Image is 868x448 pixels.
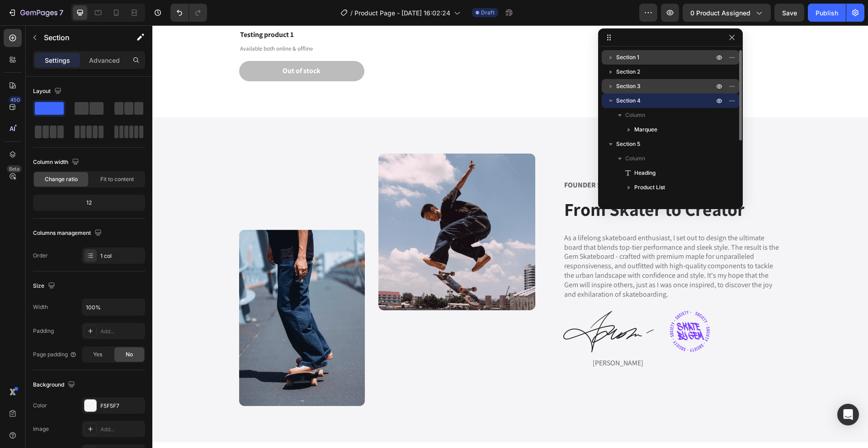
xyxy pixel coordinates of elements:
[93,350,102,359] span: Yes
[816,8,838,18] div: Publish
[412,155,628,165] p: FOUNDER STORY
[690,8,750,18] span: 0 product assigned
[634,125,657,134] span: Marquee
[625,111,645,120] span: Column
[354,8,450,18] span: Product Page - [DATE] 16:02:24
[35,196,143,209] div: 12
[411,171,629,196] h2: From Skater to Creator
[44,32,118,43] p: Section
[634,183,665,192] span: Product List
[9,96,22,103] div: 450
[33,280,57,292] div: Size
[683,4,771,22] button: 0 product assigned
[412,208,628,274] p: As a lifelong skateboard enthusiast, I set out to design the ultimate board that blends top-tier ...
[33,252,48,260] div: Order
[616,67,640,76] span: Section 2
[59,7,63,18] p: 7
[616,96,641,105] span: Section 4
[7,165,22,173] div: Beta
[440,333,628,343] p: [PERSON_NAME]
[33,85,63,98] div: Layout
[45,175,78,183] span: Change ratio
[82,299,145,315] input: Auto
[808,4,846,22] button: Publish
[616,140,640,149] span: Section 5
[411,285,501,327] img: gempages_432750572815254551-8ae4ef38-47f5-4934-a095-db67d94e9ac6.png
[126,350,133,359] span: No
[616,197,641,206] span: Section 6
[4,4,67,22] button: 7
[100,425,143,434] div: Add...
[782,9,797,17] span: Save
[634,168,656,177] span: Heading
[33,425,49,433] div: Image
[837,404,859,425] div: Open Intercom Messenger
[518,285,557,327] img: gempages_432750572815254551-de67aa3c-2805-4d76-802c-2f98516a8e9d.png
[616,53,639,62] span: Section 1
[100,252,143,260] div: 1 col
[89,56,120,65] p: Advanced
[33,156,81,168] div: Column width
[33,401,47,410] div: Color
[33,227,104,239] div: Columns management
[33,327,54,335] div: Padding
[625,154,645,163] span: Column
[152,25,868,448] iframe: Design area
[100,402,143,410] div: F5F5F7
[481,9,495,17] span: Draft
[100,175,134,183] span: Fit to content
[774,4,804,22] button: Save
[33,379,77,391] div: Background
[100,327,143,336] div: Add...
[170,4,207,22] div: Undo/Redo
[33,303,48,311] div: Width
[33,350,77,359] div: Page padding
[350,8,353,18] span: /
[45,56,70,65] p: Settings
[616,82,641,91] span: Section 3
